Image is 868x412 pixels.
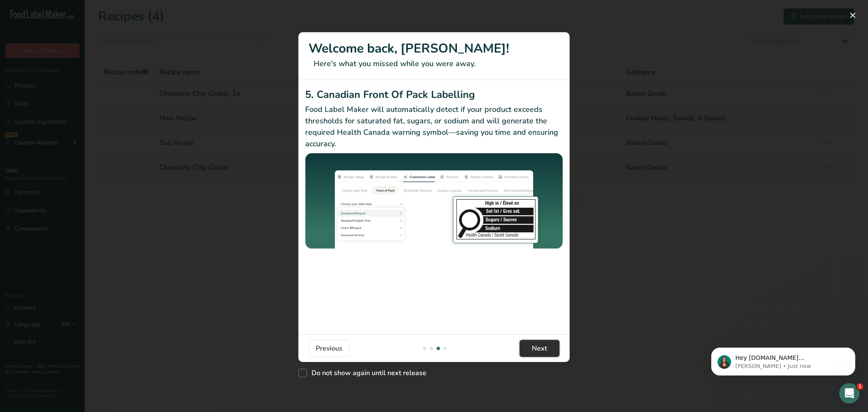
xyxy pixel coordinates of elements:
[839,383,860,404] iframe: Intercom live chat
[309,340,350,357] button: Previous
[316,343,342,354] span: Previous
[309,58,559,70] p: Here's what you missed while you were away.
[698,330,868,389] iframe: Intercom notifications message
[309,39,559,58] h1: Welcome back, [PERSON_NAME]!
[305,104,563,150] p: Food Label Maker will automatically detect if your product exceeds thresholds for saturated fat, ...
[307,369,426,377] span: Do not show again until next release
[520,340,559,357] button: Next
[305,87,563,102] h2: 5. Canadian Front Of Pack Labelling
[532,343,547,354] span: Next
[857,383,863,390] span: 1
[305,153,563,250] img: Canadian Front Of Pack Labelling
